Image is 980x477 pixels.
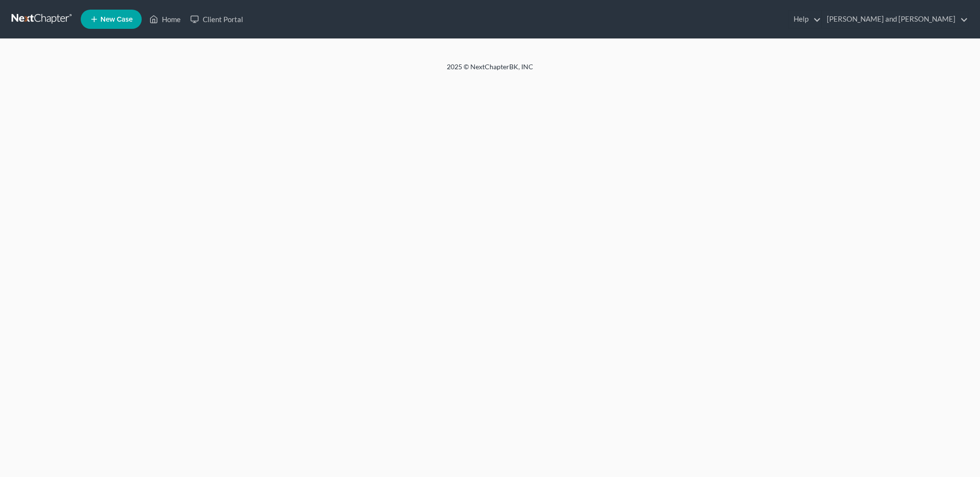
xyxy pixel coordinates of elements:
[145,11,185,28] a: Home
[185,11,248,28] a: Client Portal
[81,10,142,29] new-legal-case-button: New Case
[822,11,968,28] a: [PERSON_NAME] and [PERSON_NAME]
[216,62,764,79] div: 2025 © NextChapterBK, INC
[789,11,821,28] a: Help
